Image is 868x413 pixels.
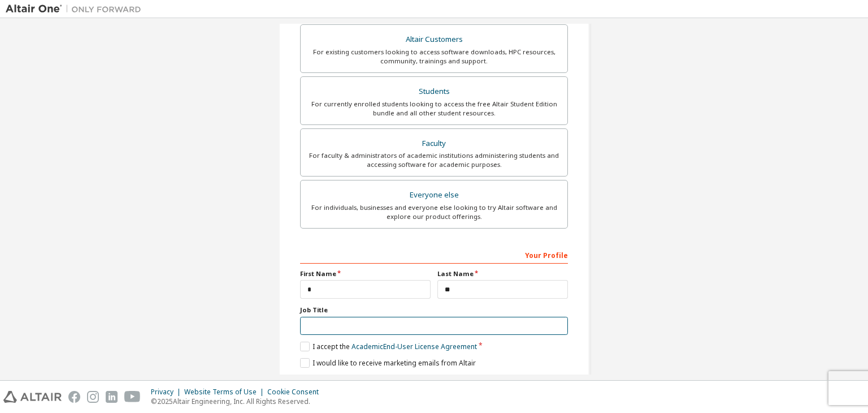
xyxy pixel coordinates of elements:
[300,358,476,368] label: I would like to receive marketing emails from Altair
[151,397,325,406] p: © 2025 Altair Engineering, Inc. All Rights Reserved.
[307,32,561,48] div: Altair Customers
[300,269,431,278] label: First Name
[300,306,568,315] label: Job Title
[437,269,568,278] label: Last Name
[307,187,561,203] div: Everyone else
[307,84,561,100] div: Students
[307,136,561,152] div: Faculty
[124,391,141,403] img: youtube.svg
[151,388,184,397] div: Privacy
[87,391,99,403] img: instagram.svg
[267,388,325,397] div: Cookie Consent
[307,203,561,221] div: For individuals, businesses and everyone else looking to try Altair software and explore our prod...
[300,246,568,264] div: Your Profile
[351,342,477,351] a: Academic End-User License Agreement
[307,48,561,66] div: For existing customers looking to access software downloads, HPC resources, community, trainings ...
[106,391,118,403] img: linkedin.svg
[307,100,561,118] div: For currently enrolled students looking to access the free Altair Student Edition bundle and all ...
[300,342,477,351] label: I accept the
[3,391,62,403] img: altair_logo.svg
[6,3,147,15] img: Altair One
[184,388,267,397] div: Website Terms of Use
[307,151,561,169] div: For faculty & administrators of academic institutions administering students and accessing softwa...
[68,391,80,403] img: facebook.svg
